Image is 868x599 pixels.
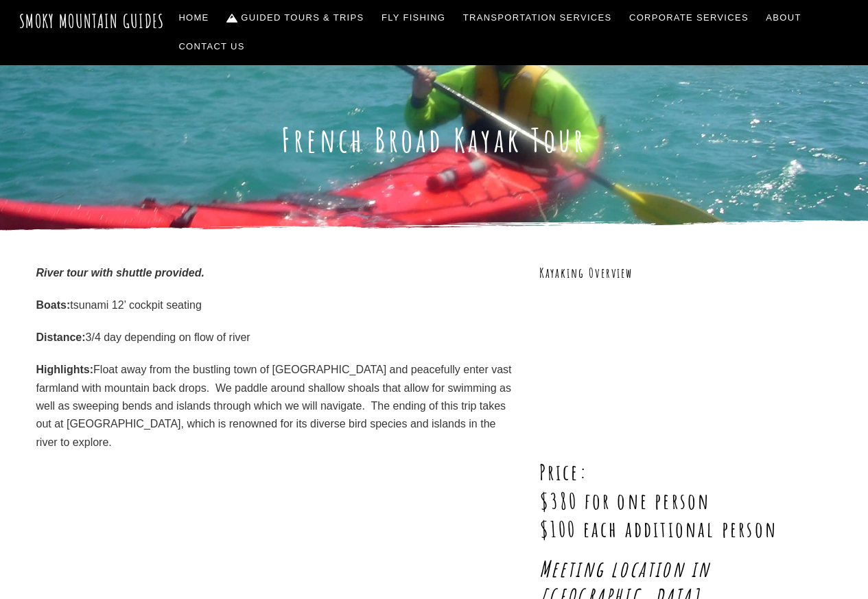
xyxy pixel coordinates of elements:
a: Smoky Mountain Guides [19,10,165,32]
a: Guided Tours & Trips [221,3,369,32]
a: Transportation Services [458,3,617,32]
h3: Kayaking Overview [539,264,832,283]
h1: French Broad Kayak Tour [36,120,832,160]
a: Fly Fishing [376,3,451,32]
a: About [761,3,807,32]
p: tsunami 12’ cockpit seating [36,296,514,314]
a: Home [174,3,215,32]
p: Float away from the bustling town of [GEOGRAPHIC_DATA] and peacefully enter vast farmland with mo... [36,361,514,451]
strong: River tour with shuttle provided. [36,267,204,279]
strong: $380 for one person $100 each additional person [539,486,777,543]
p: 3/4 day depending on flow of river [36,329,514,347]
strong: Boats: [36,299,71,311]
strong: Distance: [36,331,86,343]
a: Corporate Services [624,3,754,32]
strong: Highlights: [36,364,94,375]
a: Contact Us [174,32,250,61]
strong: Price: [539,458,588,486]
